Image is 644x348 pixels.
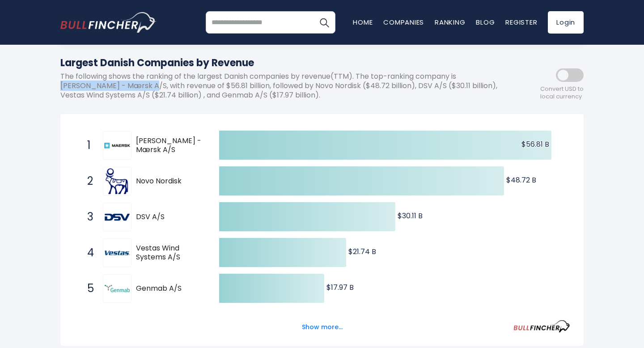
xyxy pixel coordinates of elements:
[348,246,376,257] text: $21.74 B
[435,17,465,27] a: Ranking
[136,212,203,222] span: DSV A/S
[83,245,92,260] span: 4
[83,174,92,189] span: 2
[505,17,537,27] a: Register
[136,177,203,186] span: Novo Nordisk
[521,139,549,149] text: $56.81 B
[104,276,130,301] img: Genmab A/S
[326,282,354,293] text: $17.97 B
[297,320,348,335] button: Show more...
[104,168,130,194] img: Novo Nordisk
[476,17,495,27] a: Blog
[60,12,157,33] a: Go to homepage
[136,284,203,293] span: Genmab A/S
[506,175,536,185] text: $48.72 B
[353,17,373,27] a: Home
[60,72,503,100] p: The following shows the ranking of the largest Danish companies by revenue(TTM). The top-ranking ...
[83,138,92,153] span: 1
[548,11,584,34] a: Login
[136,244,203,263] span: Vestas Wind Systems A/S
[104,240,130,266] img: Vestas Wind Systems A/S
[60,55,503,70] h1: Largest Danish Companies by Revenue
[83,281,92,296] span: 5
[313,11,335,34] button: Search
[398,211,423,221] text: $30.11 B
[83,209,92,225] span: 3
[104,143,130,149] img: A.P. Møller - Mærsk A/S
[60,12,157,33] img: bullfincher logo
[383,17,424,27] a: Companies
[104,213,130,221] img: DSV A/S
[540,85,584,101] span: Convert USD to local currency
[136,136,203,155] span: [PERSON_NAME] - Mærsk A/S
